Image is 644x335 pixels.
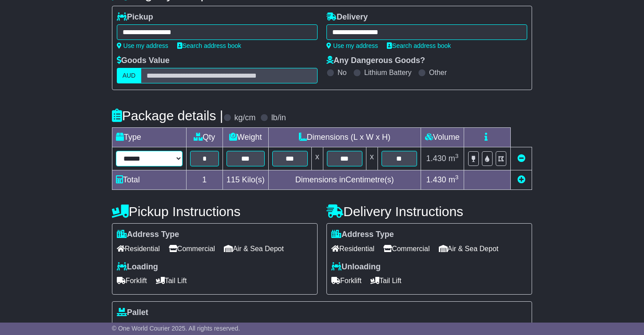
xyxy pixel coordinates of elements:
span: 1.430 [426,175,446,184]
label: Address Type [117,230,179,240]
label: Goods Value [117,56,170,66]
span: Residential [331,242,374,256]
span: 115 [227,175,240,184]
a: Remove this item [517,154,525,163]
sup: 3 [455,174,459,181]
label: AUD [117,68,142,83]
a: Add new item [517,175,525,184]
label: Any Dangerous Goods? [326,56,425,66]
span: Tail Lift [370,274,402,288]
h4: Delivery Instructions [326,204,532,219]
label: Unloading [331,262,381,272]
label: Address Type [331,230,394,240]
span: m [449,154,459,163]
td: Total [112,170,186,190]
span: Commercial [383,242,429,256]
td: 1 [186,170,223,190]
span: Tail Lift [156,274,187,288]
span: Residential [117,242,160,256]
label: Pickup [117,12,153,22]
span: Forklift [331,274,362,288]
label: No [338,68,346,77]
td: Weight [223,128,268,147]
label: Delivery [326,12,368,22]
span: © One World Courier 2025. All rights reserved. [112,325,240,332]
span: Non Stackable [164,319,217,333]
label: Lithium Battery [364,68,412,77]
td: Qty [186,128,223,147]
td: Dimensions in Centimetre(s) [268,170,421,190]
td: Dimensions (L x W x H) [268,128,421,147]
a: Search address book [387,42,451,49]
span: m [449,175,459,184]
span: Stackable [117,319,155,333]
label: Other [429,68,447,77]
td: Type [112,128,186,147]
a: Search address book [177,42,241,49]
a: Use my address [117,42,168,49]
td: Volume [421,128,464,147]
span: Air & Sea Depot [224,242,284,256]
label: Pallet [117,308,148,318]
h4: Pickup Instructions [112,204,318,219]
span: Forklift [117,274,147,288]
h4: Package details | [112,108,223,123]
sup: 3 [455,153,459,159]
label: Loading [117,262,158,272]
label: kg/cm [235,113,256,123]
td: Kilo(s) [223,170,268,190]
label: lb/in [271,113,286,123]
td: x [311,147,323,170]
a: Use my address [326,42,378,49]
td: x [366,147,378,170]
span: 1.430 [426,154,446,163]
span: Commercial [169,242,215,256]
span: Air & Sea Depot [439,242,499,256]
